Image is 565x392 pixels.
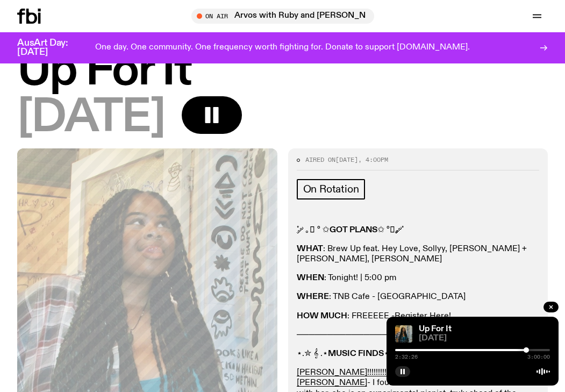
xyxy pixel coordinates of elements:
span: Aired on [305,155,335,164]
p: : TNB Cafe - [GEOGRAPHIC_DATA] [297,292,540,302]
p: : Tonight! | 5:00 pm [297,273,540,283]
strong: WHEN [297,274,324,282]
span: [DATE] [335,155,358,164]
p: ───────────────────────────────────────── [297,330,540,340]
span: On Rotation [303,183,359,195]
p: One day. One community. One frequency worth fighting for. Donate to support [DOMAIN_NAME]. [95,43,470,53]
h3: AusArt Day: [DATE] [17,39,86,57]
strong: WHAT [297,245,323,253]
h1: Up For It [17,49,548,93]
p: ˚ ༘ ｡𖦹 ° ✩ ✩ °𖦹｡ ༘˚ [297,225,540,236]
a: [PERSON_NAME]!!!!!!!!!! [297,368,389,377]
a: Up For It [419,325,452,333]
span: [DATE] [419,334,550,343]
a: On Rotation [297,179,366,199]
strong: GOT PLANS [330,226,377,234]
strong: WHERE [297,293,329,301]
strong: HOW MUCH [297,312,347,320]
p: ⋆.✮ 𝄞 .⋆ ⋆. 𝄞 ✮.⋆ [297,349,540,359]
button: On AirArvos with Ruby and [PERSON_NAME] [191,9,374,24]
img: Ify - a Brown Skin girl with black braided twists, looking up to the side with her tongue stickin... [395,325,412,343]
p: : Brew Up feat. Hey Love, Sollyy, [PERSON_NAME] + [PERSON_NAME], [PERSON_NAME] [297,244,540,265]
span: 2:32:26 [395,354,418,360]
span: [DATE] [17,96,165,140]
span: 3:00:00 [527,354,550,360]
a: Register Here! [395,312,451,320]
p: : FREEEEE - [297,311,540,322]
strong: MUSIC FINDS [328,350,384,358]
span: , 4:00pm [358,155,388,164]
